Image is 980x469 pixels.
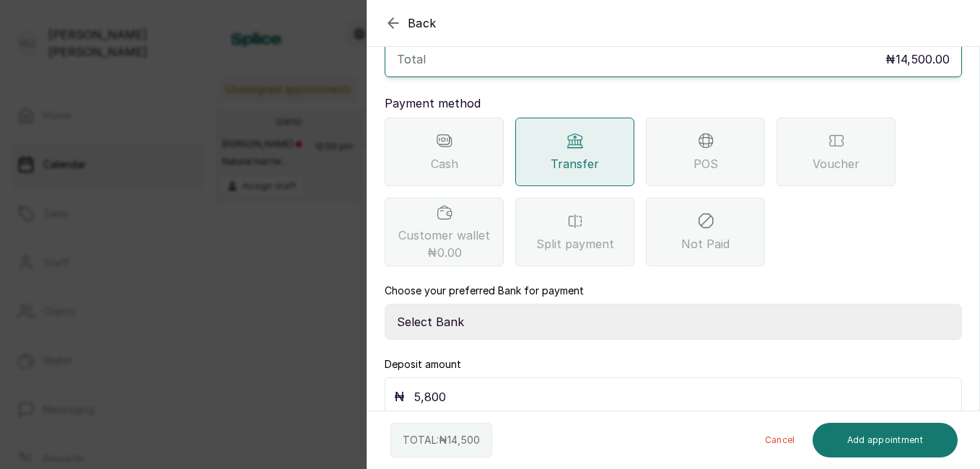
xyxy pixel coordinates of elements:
span: Split payment [536,235,614,253]
p: TOTAL: ₦ [403,433,480,447]
input: 20,000 [414,387,953,407]
span: Cash [431,155,458,172]
label: Deposit amount [385,357,461,372]
span: Transfer [551,155,599,172]
span: Not Paid [681,235,730,253]
span: 14,500 [447,434,480,446]
button: Cancel [753,423,807,457]
span: Customer wallet [398,227,490,261]
button: Add appointment [813,423,958,457]
button: Back [385,14,437,32]
span: Voucher [813,155,859,172]
p: Payment method [385,95,962,112]
p: ₦14,500.00 [885,51,950,68]
label: Choose your preferred Bank for payment [385,284,584,298]
span: ₦0.00 [427,244,462,261]
p: ₦ [394,387,405,407]
span: Back [408,14,437,32]
span: POS [694,155,718,172]
p: Total [397,51,426,68]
